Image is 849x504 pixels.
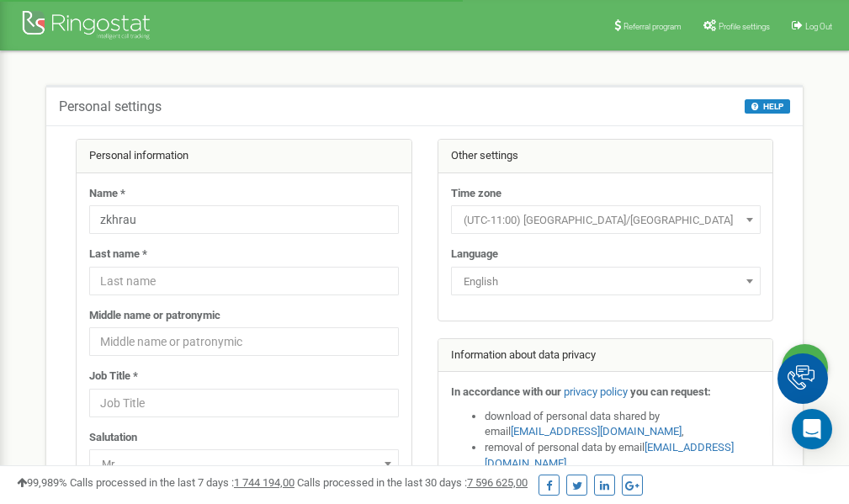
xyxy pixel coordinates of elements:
[485,409,761,440] li: download of personal data shared by email ,
[89,186,125,202] label: Name *
[297,476,528,489] span: Calls processed in the last 30 days :
[89,389,399,417] input: Job Title
[17,476,67,489] span: 99,989%
[95,453,393,476] span: Mr.
[89,247,147,263] label: Last name *
[70,476,294,489] span: Calls processed in the last 7 days :
[89,267,399,295] input: Last name
[457,270,755,294] span: English
[485,440,761,471] li: removal of personal data by email ,
[451,247,498,263] label: Language
[59,99,162,114] h5: Personal settings
[623,22,682,31] span: Referral program
[451,267,761,295] span: English
[77,140,411,173] div: Personal information
[89,449,399,478] span: Mr.
[89,327,399,356] input: Middle name or patronymic
[511,425,682,438] a: [EMAIL_ADDRESS][DOMAIN_NAME]
[89,205,399,234] input: Name
[89,308,220,324] label: Middle name or patronymic
[438,140,773,173] div: Other settings
[719,22,770,31] span: Profile settings
[457,209,755,232] span: (UTC-11:00) Pacific/Midway
[630,385,711,398] strong: you can request:
[234,476,294,489] u: 1 744 194,00
[564,385,628,398] a: privacy policy
[438,339,773,373] div: Information about data privacy
[792,409,832,449] div: Open Intercom Messenger
[805,22,832,31] span: Log Out
[451,385,561,398] strong: In accordance with our
[89,430,137,446] label: Salutation
[89,369,138,385] label: Job Title *
[451,205,761,234] span: (UTC-11:00) Pacific/Midway
[745,99,790,114] button: HELP
[467,476,528,489] u: 7 596 625,00
[451,186,501,202] label: Time zone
